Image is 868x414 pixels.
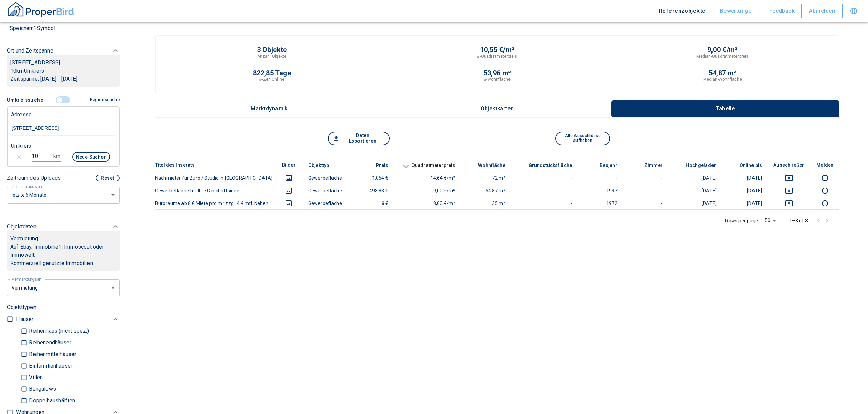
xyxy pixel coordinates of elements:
button: Referenzobjekte [652,4,713,18]
div: Häuser [16,313,120,325]
button: Daten Exportieren [328,132,390,145]
p: Auf Ebay, Immobilie1, Immoscout oder Immowelt [10,243,116,259]
div: Ort und Zeitspanne[STREET_ADDRESS]10kmUmkreisZeitspanne: [DATE] - [DATE] [7,40,120,93]
p: 9,00 €/m² [707,46,738,53]
p: Reihenendhäuser [27,340,71,345]
td: - [511,172,578,184]
p: 53,96 m² [484,70,511,76]
td: - [578,172,623,184]
p: 1–3 of 3 [789,217,808,224]
p: Umkreis [11,142,31,150]
button: report this listing [816,199,834,207]
th: Bilder [275,159,303,172]
th: Nachmieter für Büro / Studio in [GEOGRAPHIC_DATA] [155,172,275,184]
div: letzte 6 Monate [7,279,120,297]
td: [DATE] [668,172,722,184]
button: Umkreissuche [7,93,46,106]
div: letzte 6 Monate [7,186,120,204]
span: Objekttyp [308,161,340,169]
td: - [623,197,668,209]
td: - [511,184,578,197]
span: Hochgeladen [675,161,717,169]
p: ⌀-Wohnfläche [484,76,511,83]
p: ⌀-Zeit Online [259,76,284,83]
td: 8 € [348,197,394,209]
p: Anzahl Objekte [257,53,287,59]
td: 1997 [578,184,623,197]
p: 54,87 m² [709,70,736,76]
td: [DATE] [722,184,768,197]
td: - [623,172,668,184]
p: Marktdynamik [250,106,288,112]
p: km [53,152,60,160]
p: 3 Objekte [257,46,287,53]
button: Feedback [762,4,802,18]
p: Median-Quadratmeterpreis [696,53,748,59]
p: Ort und Zeitspanne [7,47,53,55]
p: Einfamilienhäuser [27,363,72,369]
td: 1.054 € [348,172,394,184]
p: Adresse [11,110,32,119]
p: Tabelle [708,106,742,112]
span: Grundstücksfläche [518,161,572,169]
td: - [511,197,578,209]
button: images [280,174,297,182]
span: Quadratmeterpreis [401,161,456,169]
p: Objektkarten [480,106,514,112]
input: Adresse ändern [11,120,116,136]
button: deselect this listing [773,199,805,207]
p: Reihenhaus (nicht spez.) [27,328,89,334]
button: deselect this listing [773,174,805,182]
p: [STREET_ADDRESS] [10,59,116,67]
span: Wohnfläche [467,161,505,169]
td: 14,64 €/m² [394,172,461,184]
span: Preis [365,161,388,169]
td: 493.83 € [348,184,394,197]
th: Büroräume ab 8 € Miete pro m² zzgl. 4 € mtl. Neben... [155,197,275,209]
p: Zeitspanne: [DATE] - [DATE] [10,75,116,83]
button: report this listing [816,174,834,182]
div: wrapped label tabs example [155,100,839,117]
p: ⌀-Quadratmeterpreis [477,53,517,59]
td: [DATE] [722,172,768,184]
th: Ausschließen [768,159,811,172]
p: Zeitraum des Uploads [7,174,61,182]
td: - [623,184,668,197]
td: 9,00 €/m² [394,184,461,197]
button: ProperBird Logo and Home Button [7,1,75,21]
th: Melden [811,159,839,172]
td: 1972 [578,197,623,209]
p: Kommerziell genutzte Immobilien [10,259,116,267]
p: Bungalows [27,386,56,392]
p: Objektdaten [7,223,36,231]
th: Gewerbefläche für Ihre Geschäftsidee [155,184,275,197]
span: Zimmer [633,161,663,169]
button: Reset [96,175,120,181]
th: Titel des Inserats [155,159,275,172]
p: Objekttypen [7,303,120,311]
button: Alle Ausschlüsse aufheben [555,132,610,145]
td: 72 m² [461,172,511,184]
td: [DATE] [668,197,722,209]
div: ObjektdatenVermietungAuf Ebay, Immobilie1, Immoscout oder ImmoweltKommerziell genutzte Immobilien [7,216,120,278]
div: 50 [762,216,778,225]
td: Gewerbefläche [303,197,349,209]
p: Median-Wohnfläche [703,76,742,83]
td: 8,00 €/m² [394,197,461,209]
p: Reihenmittelhäuser [27,352,76,357]
button: Bewertungen [713,4,762,18]
p: Vermietung [10,235,38,243]
td: Gewerbefläche [303,172,349,184]
td: 54.87 m² [461,184,511,197]
button: images [280,187,297,195]
p: Häuser [16,315,33,323]
button: Regionssuche [87,94,120,106]
button: Abmelden [802,4,843,18]
td: 35 m² [461,197,511,209]
button: report this listing [816,187,834,195]
p: Doppelhaushälften [27,398,75,403]
button: images [280,199,297,207]
img: ProperBird Logo and Home Button [7,1,75,18]
span: Baujahr [589,161,618,169]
